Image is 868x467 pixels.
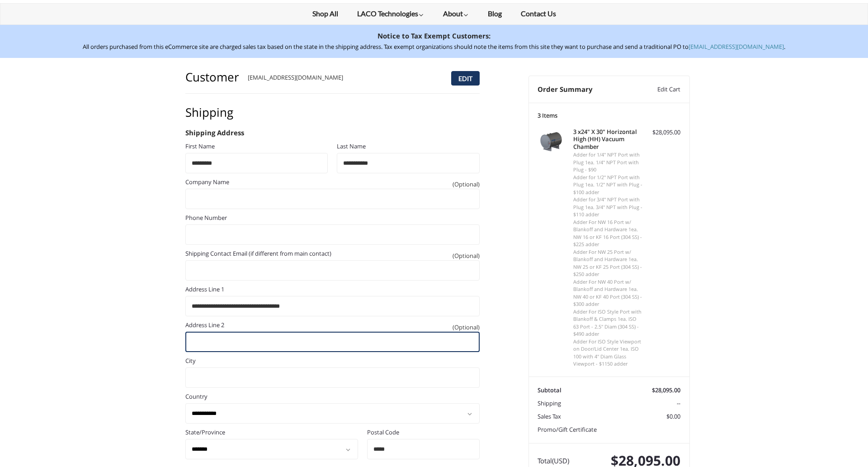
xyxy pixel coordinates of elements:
p: All orders purchased from this eCommerce site are charged sales tax based on the state in the shi... [7,43,861,52]
li: Adder for 3/4" NPT Port with Plug 1ea. 3/4" NPT with Plug - $110 adder [573,196,642,219]
label: Address Line 1 [185,285,480,294]
small: (Optional) [453,252,480,261]
a: Contact Us [512,4,565,24]
span: Subtotal [538,386,561,394]
small: (Optional) [453,180,480,189]
span: Total (USD) [538,456,569,465]
span: $0.00 [666,412,680,420]
label: First Name [185,142,328,151]
li: Adder for 1/4" NPT Port with Plug 1ea. 1/4" NPT Port with Plug - $90 [573,151,642,174]
a: About [434,4,477,24]
span: Sales Tax [538,412,561,420]
h4: 3 x 24" X 30" Horizontal High (HH) Vacuum Chamber [573,128,642,150]
a: LACO Technologies [348,4,433,24]
label: Postal Code [367,428,480,437]
label: Shipping Contact Email (if different from main contact) [185,249,480,258]
a: Blog [479,4,510,24]
label: Company Name [185,178,480,187]
label: Last Name [337,142,480,151]
h3: 3 Items [538,112,680,119]
li: Adder For ISO Style Viewport on Door/Lid Center 1ea. ISO 100 with 4" Diam Glass Viewport - $1150 ... [573,338,642,368]
a: [EMAIL_ADDRESS][DOMAIN_NAME] [689,43,784,51]
a: Edit Cart [638,85,680,94]
li: Adder For NW 40 Port w/ Blankoff and Hardware 1ea. NW 40 or KF 40 Port (304 SS) - $300 adder [573,278,642,308]
legend: Shipping Address [185,128,244,142]
a: Shop All [303,4,347,24]
label: Country [185,392,480,401]
div: [EMAIL_ADDRESS][DOMAIN_NAME] [248,73,434,82]
a: Promo/Gift Certificate [538,425,597,434]
h3: Order Summary [538,85,638,94]
label: City [185,357,480,366]
h2: Customer [185,70,239,85]
li: Adder For ISO Style Port with Blankoff & Clamps 1ea. ISO 63 Port - 2.5" Diam (304 SS) - $490 adder [573,308,642,338]
small: (Optional) [453,323,480,332]
h3: Notice to Tax Exempt Customers: [7,32,861,40]
li: Adder For NW 16 Port w/ Blankoff and Hardware 1ea. NW 16 or KF 16 Port (304 SS) - $225 adder [573,219,642,248]
div: $28,095.00 [645,128,680,137]
label: Address Line 2 [185,321,480,330]
label: Phone Number [185,214,480,223]
li: Adder For NW 25 Port w/ Blankoff and Hardware 1ea. NW 25 or KF 25 Port (304 SS) - $250 adder [573,248,642,278]
span: $28,095.00 [652,386,680,394]
span: -- [677,399,680,407]
li: Adder for 1/2" NPT Port with Plug 1ea. 1/2" NPT with Plug - $100 adder [573,174,642,196]
span: Shipping [538,399,561,407]
h2: Shipping [185,105,238,120]
button: Edit [451,71,480,86]
label: State/Province [185,428,359,437]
